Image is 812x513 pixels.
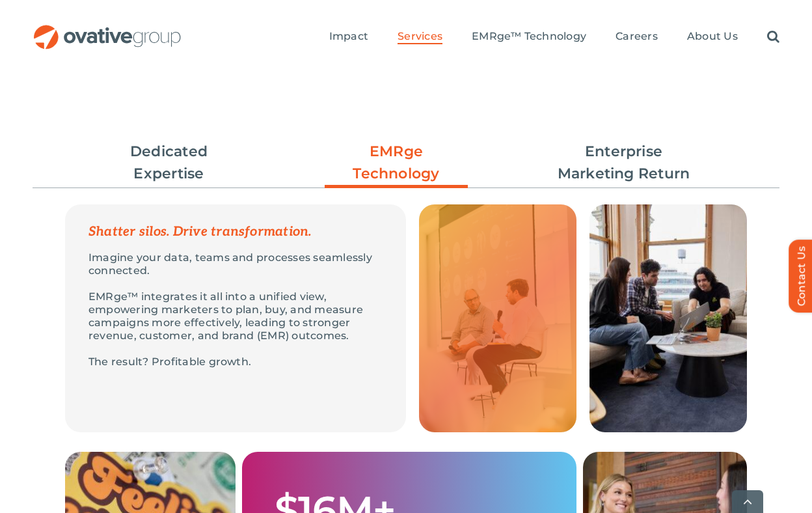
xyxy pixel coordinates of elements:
p: Shatter silos. Drive transformation. [88,225,383,238]
a: Enterprise Marketing Return [552,141,696,185]
span: Services [398,30,442,43]
a: EMRge™ Technology [472,30,586,44]
a: Search [767,30,779,44]
a: About Us [687,30,738,44]
span: EMRge™ Technology [472,30,586,43]
p: The result? Profitable growth. [88,355,383,368]
nav: Menu [329,16,779,58]
a: Services [398,30,442,44]
p: Imagine your data, teams and processes seamlessly connected. [88,251,383,277]
img: Measurement – Grid 3 [589,204,747,432]
span: About Us [687,30,738,43]
span: Careers [616,30,658,43]
img: Measurement – Grid Quote 2 [419,204,576,432]
a: EMRge Technology [325,141,468,191]
p: EMRge™ integrates it all into a unified view, empowering marketers to plan, buy, and measure camp... [88,290,383,342]
a: Impact [329,30,368,44]
a: OG_Full_horizontal_RGB [33,23,182,36]
a: Dedicated Expertise [98,141,241,185]
a: Careers [616,30,658,44]
span: Impact [329,30,368,43]
ul: Post Filters [33,134,779,191]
